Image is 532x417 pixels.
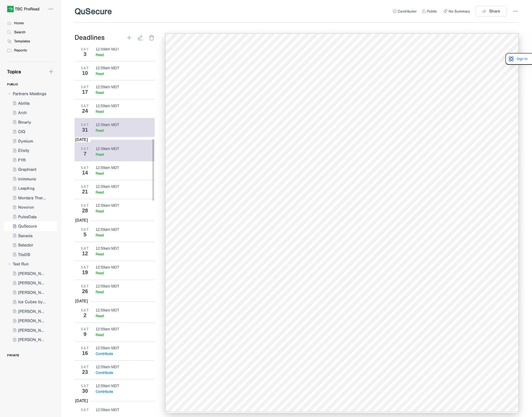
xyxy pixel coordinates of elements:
[96,370,113,375] div: Contribute
[78,369,92,375] div: 23
[96,104,119,108] div: 12:59am MDT
[78,108,92,114] div: 24
[96,265,119,269] div: 12:59am MDT
[78,269,92,275] div: 19
[78,89,92,95] div: 17
[75,298,88,304] div: [DATE]
[78,47,92,51] div: SAT
[96,152,104,157] div: Read
[96,290,104,294] div: Read
[96,123,119,127] div: 12:59am MDT
[78,284,92,288] div: SAT
[78,70,92,76] div: 10
[78,388,92,394] div: 30
[75,137,88,142] div: [DATE]
[96,171,104,176] div: Read
[96,90,104,95] div: Read
[96,408,119,412] div: 12:59am MDT
[78,51,92,57] div: 3
[78,170,92,176] div: 14
[78,232,92,237] div: 5
[96,71,104,76] div: Read
[96,384,119,388] div: 12:59am MDT
[78,203,92,208] div: SAT
[96,327,119,331] div: 12:59am MDT
[96,389,113,394] div: Contribute
[96,284,119,288] div: 12:59am MDT
[96,308,119,312] div: 12:59am MDT
[78,147,92,151] div: SAT
[96,227,119,232] div: 12:59am MDT
[96,365,119,369] div: 12:59am MDT
[7,351,19,360] div: PRIVATE
[78,408,92,412] div: SAT
[96,246,119,250] div: 12:59am MDT
[78,350,92,356] div: 16
[78,208,92,213] div: 28
[96,203,119,208] div: 12:59am MDT
[78,66,92,70] div: SAT
[78,104,92,108] div: SAT
[96,190,104,195] div: Read
[75,398,88,403] div: [DATE]
[398,9,417,14] div: Contributor
[14,48,27,53] div: Reports
[96,52,104,57] div: Read
[78,127,92,133] div: 31
[489,9,500,14] div: Share
[96,165,119,170] div: 12:59am MDT
[427,9,437,14] div: Public
[96,333,104,337] div: Read
[78,123,92,127] div: SAT
[78,384,92,388] div: SAT
[96,184,119,189] div: 12:59am MDT
[78,151,92,157] div: 7
[96,147,119,151] div: 12:59am MDT
[78,227,92,232] div: SAT
[73,5,113,17] div: QuSecure
[96,209,104,213] div: Read
[78,308,92,312] div: SAT
[78,265,92,269] div: SAT
[96,233,104,237] div: Read
[78,331,92,337] div: 9
[96,351,113,356] div: Contribute
[449,9,470,14] div: No Summary
[96,85,119,89] div: 12:59am MDT
[96,314,104,318] div: Read
[78,346,92,350] div: SAT
[78,246,92,250] div: SAT
[75,33,126,43] div: Deadlines
[96,346,119,350] div: 12:59am MDT
[78,184,92,189] div: SAT
[78,327,92,331] div: SAT
[14,39,30,44] div: Templates
[78,85,92,89] div: SAT
[96,271,104,275] div: Read
[14,30,26,35] div: Search
[78,250,92,256] div: 12
[78,165,92,170] div: SAT
[96,66,119,70] div: 12:59am MDT
[78,365,92,369] div: SAT
[96,109,104,114] div: Read
[14,21,24,26] div: Home
[96,47,119,51] div: 12:59am MDT
[78,312,92,318] div: 2
[75,218,88,223] div: [DATE]
[96,128,104,133] div: Read
[4,69,21,75] div: Topics
[78,189,92,195] div: 21
[78,288,92,294] div: 26
[96,252,104,256] div: Read
[15,7,39,11] div: TBC PreRead
[7,80,18,89] div: PUBLIC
